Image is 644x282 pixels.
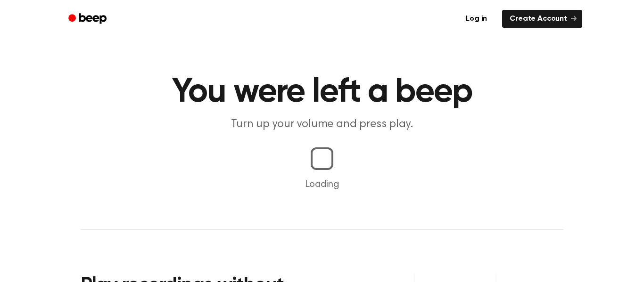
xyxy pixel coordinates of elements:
[62,10,115,28] a: Beep
[456,8,496,30] a: Log in
[11,177,633,192] p: Loading
[81,75,563,109] h1: You were left a beep
[502,10,582,28] a: Create Account
[141,117,503,132] p: Turn up your volume and press play.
